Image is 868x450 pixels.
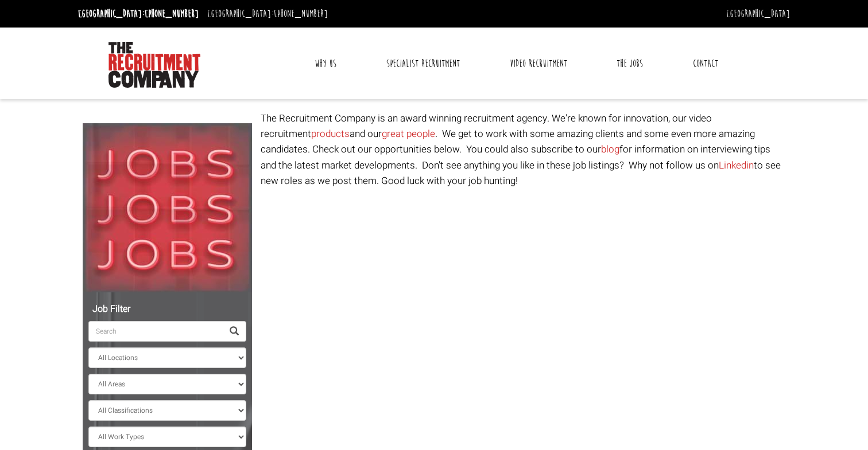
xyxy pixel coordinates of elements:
[378,49,468,78] a: Specialist Recruitment
[684,49,727,78] a: Contact
[145,7,199,20] a: [PHONE_NUMBER]
[382,127,435,141] a: great people
[311,127,350,141] a: products
[88,321,223,342] input: Search
[719,158,754,173] a: Linkedin
[204,5,331,23] li: [GEOGRAPHIC_DATA]:
[75,5,201,23] li: [GEOGRAPHIC_DATA]:
[108,42,200,88] img: The Recruitment Company
[261,111,786,189] p: The Recruitment Company is an award winning recruitment agency. We're known for innovation, our v...
[501,49,576,78] a: Video Recruitment
[726,7,790,20] a: [GEOGRAPHIC_DATA]
[88,304,246,315] h5: Job Filter
[274,7,328,20] a: [PHONE_NUMBER]
[83,123,252,292] img: Jobs, Jobs, Jobs
[601,142,619,156] a: blog
[608,49,652,78] a: The Jobs
[306,49,345,78] a: Why Us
